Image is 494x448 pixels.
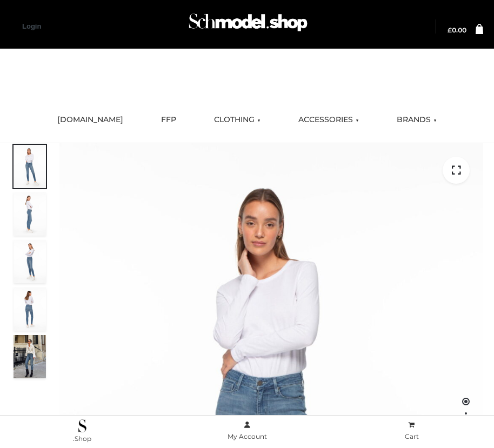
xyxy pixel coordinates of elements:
[448,26,452,34] span: £
[22,22,41,30] a: Login
[186,6,310,44] img: Schmodel Admin 964
[14,287,46,331] img: 2001KLX-Ava-skinny-cove-2-scaled_32c0e67e-5e94-449c-a916-4c02a8c03427.jpg
[78,419,86,432] img: .Shop
[14,335,46,378] img: Bowery-Skinny_Cove-1.jpg
[14,192,46,236] img: 2001KLX-Ava-skinny-cove-4-scaled_4636a833-082b-4702-abec-fd5bf279c4fc.jpg
[165,419,330,443] a: My Account
[73,434,91,443] span: .Shop
[184,9,310,44] a: Schmodel Admin 964
[290,108,367,132] a: ACCESSORIES
[389,108,445,132] a: BRANDS
[448,27,466,34] a: £0.00
[14,145,46,188] img: 2001KLX-Ava-skinny-cove-1-scaled_9b141654-9513-48e5-b76c-3dc7db129200.jpg
[405,432,419,440] span: Cart
[206,108,269,132] a: CLOTHING
[228,432,267,440] span: My Account
[448,26,466,34] bdi: 0.00
[329,419,494,443] a: Cart
[153,108,184,132] a: FFP
[49,108,131,132] a: [DOMAIN_NAME]
[14,240,46,283] img: 2001KLX-Ava-skinny-cove-3-scaled_eb6bf915-b6b9-448f-8c6c-8cabb27fd4b2.jpg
